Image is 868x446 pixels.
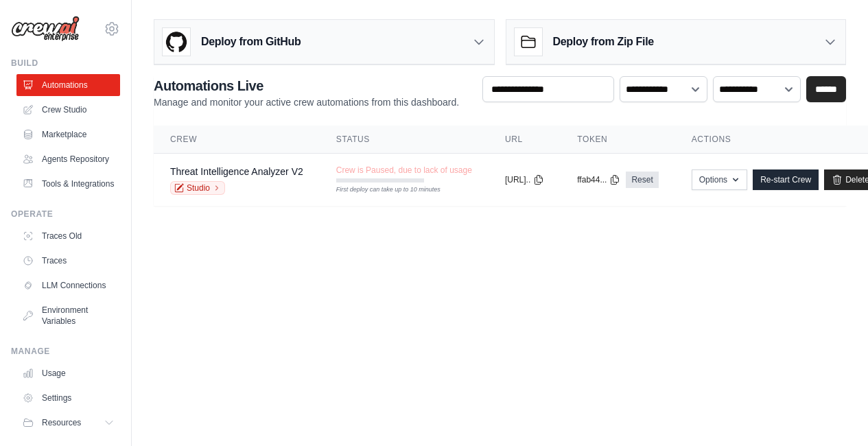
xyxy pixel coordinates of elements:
[201,34,301,50] h3: Deploy from GitHub
[16,250,120,272] a: Traces
[561,126,675,154] th: Token
[16,225,120,247] a: Traces Old
[154,126,320,154] th: Crew
[163,28,190,56] img: GitHub Logo
[336,185,424,195] div: First deploy can take up to 10 minutes
[16,173,120,195] a: Tools & Integrations
[11,58,120,69] div: Build
[170,166,303,177] a: Threat Intelligence Analyzer V2
[16,362,120,384] a: Usage
[154,76,459,95] h2: Automations Live
[626,172,658,188] a: Reset
[753,169,819,190] a: Re-start Crew
[16,274,120,296] a: LLM Connections
[42,417,81,428] span: Resources
[577,174,620,185] button: ffab44...
[11,16,80,42] img: Logo
[11,209,120,220] div: Operate
[170,181,225,195] a: Studio
[154,95,459,109] p: Manage and monitor your active crew automations from this dashboard.
[16,74,120,96] a: Automations
[320,126,489,154] th: Status
[336,165,472,176] span: Crew is Paused, due to lack of usage
[11,346,120,357] div: Manage
[489,126,561,154] th: URL
[16,412,120,434] button: Resources
[553,34,654,50] h3: Deploy from Zip File
[16,148,120,170] a: Agents Repository
[16,387,120,409] a: Settings
[692,169,747,190] button: Options
[16,124,120,145] a: Marketplace
[16,99,120,121] a: Crew Studio
[16,299,120,332] a: Environment Variables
